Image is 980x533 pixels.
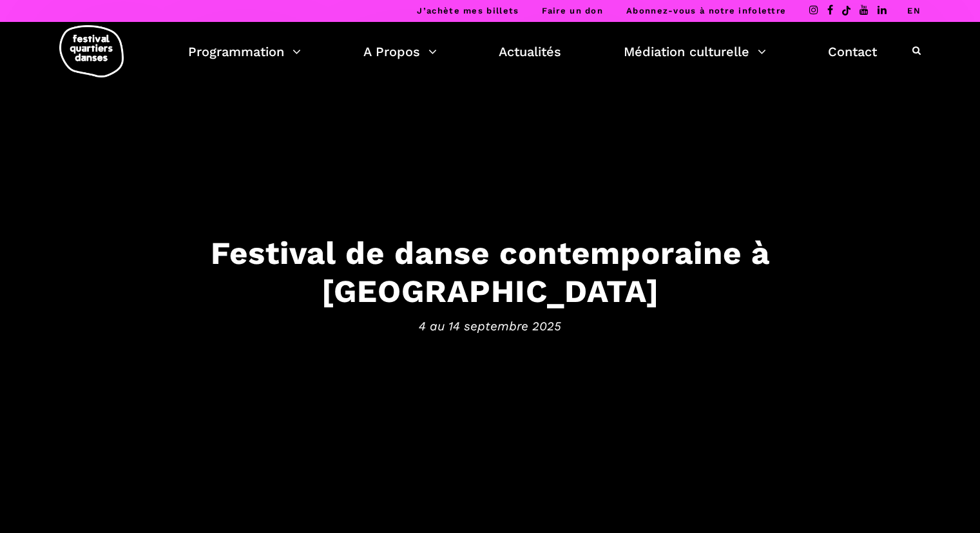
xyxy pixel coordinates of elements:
[91,316,890,336] span: 4 au 14 septembre 2025
[626,6,786,15] a: Abonnez-vous à notre infolettre
[363,41,437,63] a: A Propos
[188,41,301,63] a: Programmation
[907,6,921,15] a: EN
[59,25,124,77] img: logo-fqd-med
[417,6,519,15] a: J’achète mes billets
[91,234,890,310] h3: Festival de danse contemporaine à [GEOGRAPHIC_DATA]
[542,6,603,15] a: Faire un don
[624,41,766,63] a: Médiation culturelle
[828,41,877,63] a: Contact
[499,41,561,63] a: Actualités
